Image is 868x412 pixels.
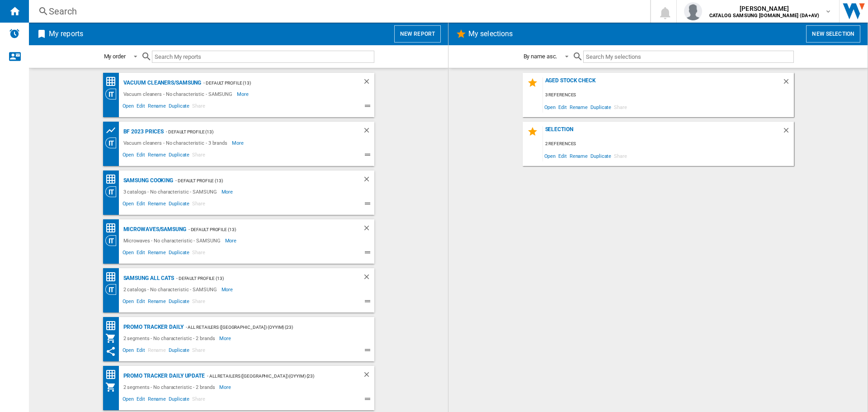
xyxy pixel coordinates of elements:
input: Search My reports [152,51,374,63]
span: Edit [135,297,146,308]
div: 3 references [543,90,794,101]
span: Rename [146,346,167,357]
span: Duplicate [167,199,191,210]
div: My Assortment [105,382,121,393]
div: Delete [363,370,374,382]
div: Aged stock check [543,77,782,90]
h2: My reports [47,25,85,43]
span: Rename [146,102,167,113]
div: 3 catalogs - No characteristic - SAMSUNG [121,186,222,197]
span: Rename [146,248,167,259]
div: My order [104,53,126,60]
div: Category View [105,89,121,99]
span: Open [121,297,136,308]
button: New report [394,25,441,43]
div: Promo Tracker Daily update [121,370,205,382]
span: Open [121,248,136,259]
div: 2 references [543,138,794,150]
span: Duplicate [167,248,191,259]
div: Promo Tracker Daily [121,322,184,333]
div: Delete [363,273,374,284]
div: Delete [363,77,374,89]
div: Category View [105,284,121,295]
span: Share [191,151,207,161]
div: - All Retailers ([GEOGRAPHIC_DATA]) (oyyim) (23) [184,322,356,333]
div: 2 segments - No characteristic - 2 brands [121,333,220,344]
input: Search My selections [583,51,793,63]
span: Open [121,151,136,161]
span: Open [543,101,557,113]
span: More [237,89,250,99]
div: - Default profile (13) [201,77,344,89]
span: More [222,186,235,197]
span: Share [191,199,207,210]
div: Search [49,5,627,18]
span: Edit [135,151,146,161]
span: Open [121,199,136,210]
span: Edit [135,346,146,357]
span: Duplicate [167,102,191,113]
span: Open [121,102,136,113]
span: Share [191,297,207,308]
div: Vacuum cleaners - No characteristic - SAMSUNG [121,89,237,99]
button: New selection [806,25,860,43]
div: By name asc. [524,53,557,60]
img: alerts-logo.svg [9,28,20,39]
span: Rename [568,150,589,162]
span: Duplicate [589,101,613,113]
img: profile.jpg [684,2,702,20]
div: Price Matrix [105,320,121,331]
div: Price Matrix [105,76,121,87]
div: - All Retailers ([GEOGRAPHIC_DATA]) (oyyim) (23) [205,370,344,382]
span: Duplicate [167,297,191,308]
span: Edit [135,395,146,406]
div: Microwaves/SAMSUNG [121,224,186,235]
div: Price Matrix [105,174,121,185]
span: [PERSON_NAME] [709,4,819,13]
div: - Default profile (13) [173,175,344,186]
span: Rename [146,395,167,406]
div: Delete [782,77,794,90]
div: Product prices grid [105,125,121,136]
span: Edit [135,102,146,113]
div: BF 2023 prices [121,126,164,137]
span: Duplicate [589,150,613,162]
span: Share [191,346,207,357]
span: Share [191,248,207,259]
div: 2 segments - No characteristic - 2 brands [121,382,220,393]
div: Category View [105,186,121,197]
div: - Default profile (13) [186,224,344,235]
div: 2 catalogs - No characteristic - SAMSUNG [121,284,222,295]
span: Open [121,346,136,357]
div: - Default profile (13) [164,126,344,137]
span: More [219,382,232,393]
b: CATALOG SAMSUNG [DOMAIN_NAME] (DA+AV) [709,13,819,19]
span: Share [191,102,207,113]
span: Edit [557,101,568,113]
div: Price Matrix [105,369,121,380]
div: My Assortment [105,333,121,344]
span: Open [121,395,136,406]
span: Share [613,150,628,162]
span: More [232,137,245,148]
span: Duplicate [167,346,191,357]
div: Category View [105,235,121,246]
span: More [225,235,238,246]
span: Duplicate [167,151,191,161]
div: - Default profile (13) [174,273,344,284]
div: Category View [105,137,121,148]
span: Duplicate [167,395,191,406]
div: Delete [363,126,374,137]
span: Rename [146,199,167,210]
span: Share [191,395,207,406]
div: Price Matrix [105,271,121,283]
span: Edit [135,199,146,210]
span: More [219,333,232,344]
div: Vacuum cleaners/SAMSUNG [121,77,202,89]
span: Edit [557,150,568,162]
div: SAMSUNG Cooking [121,175,174,186]
span: Edit [135,248,146,259]
div: Selection [543,126,782,138]
h2: My selections [467,25,514,43]
div: Delete [363,224,374,235]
